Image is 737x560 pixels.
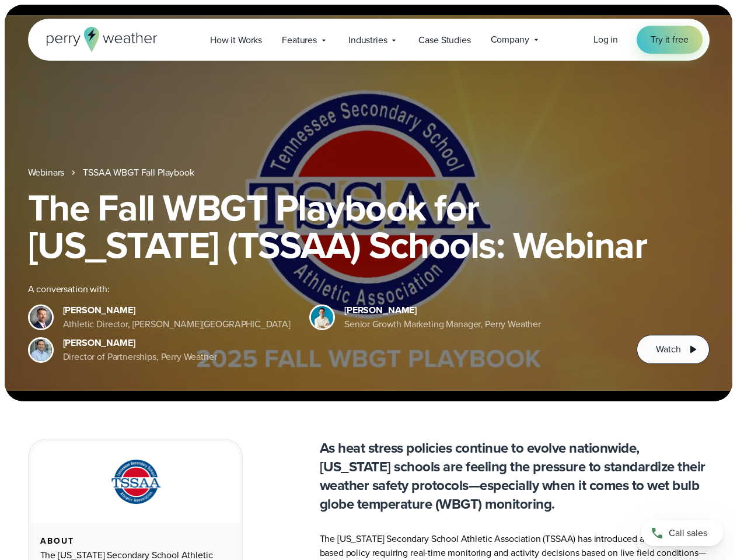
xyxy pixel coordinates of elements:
[282,33,317,47] span: Features
[63,317,291,331] div: Athletic Director, [PERSON_NAME][GEOGRAPHIC_DATA]
[637,26,702,54] a: Try it free
[418,33,470,47] span: Case Studies
[63,336,217,350] div: [PERSON_NAME]
[30,339,52,361] img: Jeff Wood
[669,526,707,540] span: Call sales
[641,520,723,546] a: Call sales
[63,303,291,317] div: [PERSON_NAME]
[28,189,710,264] h1: The Fall WBGT Playbook for [US_STATE] (TSSAA) Schools: Webinar
[637,335,709,364] button: Watch
[344,317,541,331] div: Senior Growth Marketing Manager, Perry Weather
[311,306,333,328] img: Spencer Patton, Perry Weather
[656,342,680,356] span: Watch
[200,28,272,52] a: How it Works
[83,166,194,180] a: TSSAA WBGT Fall Playbook
[210,33,262,47] span: How it Works
[28,282,619,296] div: A conversation with:
[491,33,529,47] span: Company
[408,28,480,52] a: Case Studies
[651,33,688,47] span: Try it free
[96,456,174,509] img: TSSAA-Tennessee-Secondary-School-Athletic-Association.svg
[344,303,541,317] div: [PERSON_NAME]
[593,33,618,47] a: Log in
[40,537,230,546] div: About
[320,439,710,513] p: As heat stress policies continue to evolve nationwide, [US_STATE] schools are feeling the pressur...
[63,350,217,364] div: Director of Partnerships, Perry Weather
[593,33,618,46] span: Log in
[30,306,52,328] img: Brian Wyatt
[28,166,710,180] nav: Breadcrumb
[348,33,387,47] span: Industries
[28,166,65,180] a: Webinars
